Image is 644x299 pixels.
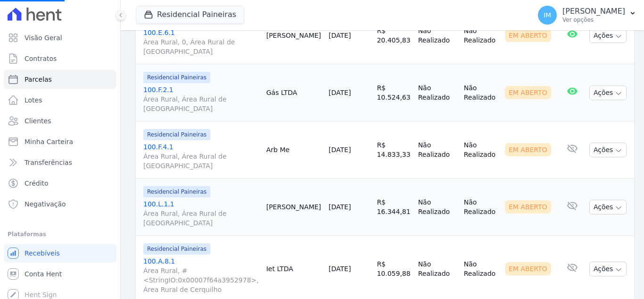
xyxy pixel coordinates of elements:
[460,64,501,121] td: Não Realizado
[4,132,116,151] a: Minha Carteira
[143,243,210,255] span: Residencial Paineiras
[4,49,116,68] a: Contratos
[143,72,210,83] span: Residencial Paineiras
[25,116,51,126] span: Clientes
[460,7,501,64] td: Não Realizado
[25,137,73,146] span: Minha Carteira
[329,265,351,273] a: [DATE]
[25,75,52,84] span: Parcelas
[143,85,259,113] a: 100.F.2.1Área Rural, Área Rural de [GEOGRAPHIC_DATA]
[263,121,325,179] td: Arb Me
[530,2,644,28] button: IM [PERSON_NAME] Ver opções
[562,7,625,16] p: [PERSON_NAME]
[329,203,351,211] a: [DATE]
[25,179,49,188] span: Crédito
[460,179,501,236] td: Não Realizado
[373,7,414,64] td: R$ 20.405,83
[414,121,460,179] td: Não Realizado
[143,186,210,197] span: Residencial Paineiras
[143,142,259,171] a: 100.F.4.1Área Rural, Área Rural de [GEOGRAPHIC_DATA]
[460,121,501,179] td: Não Realizado
[25,54,57,63] span: Contratos
[143,37,259,56] span: Área Rural, 0, Área Rural de [GEOGRAPHIC_DATA]
[589,200,627,214] button: Ações
[263,7,325,64] td: [PERSON_NAME]
[589,143,627,157] button: Ações
[25,199,66,209] span: Negativação
[589,85,627,100] button: Ações
[505,262,551,275] div: Em Aberto
[4,244,116,263] a: Recebíveis
[505,86,551,99] div: Em Aberto
[589,262,627,276] button: Ações
[143,256,259,294] a: 100.A.8.1Área Rural, #<StringIO:0x00007f64a3952978>, Área Rural de Cerquilho
[4,28,116,47] a: Visão Geral
[4,70,116,89] a: Parcelas
[143,266,259,294] span: Área Rural, #<StringIO:0x00007f64a3952978>, Área Rural de Cerquilho
[329,32,351,39] a: [DATE]
[143,129,210,140] span: Residencial Paineiras
[414,7,460,64] td: Não Realizado
[143,94,259,113] span: Área Rural, Área Rural de [GEOGRAPHIC_DATA]
[4,174,116,193] a: Crédito
[329,146,351,154] a: [DATE]
[4,91,116,110] a: Lotes
[562,16,625,24] p: Ver opções
[373,64,414,121] td: R$ 10.524,63
[136,6,244,24] button: Residencial Paineiras
[544,12,551,18] span: IM
[4,195,116,214] a: Negativação
[4,265,116,283] a: Conta Hent
[143,152,259,171] span: Área Rural, Área Rural de [GEOGRAPHIC_DATA]
[589,28,627,43] button: Ações
[414,179,460,236] td: Não Realizado
[505,143,551,156] div: Em Aberto
[143,209,259,228] span: Área Rural, Área Rural de [GEOGRAPHIC_DATA]
[4,153,116,172] a: Transferências
[25,95,42,105] span: Lotes
[263,64,325,121] td: Gás LTDA
[25,158,72,167] span: Transferências
[373,121,414,179] td: R$ 14.833,33
[263,179,325,236] td: [PERSON_NAME]
[329,89,351,96] a: [DATE]
[505,200,551,214] div: Em Aberto
[414,64,460,121] td: Não Realizado
[143,199,259,228] a: 100.L.1.1Área Rural, Área Rural de [GEOGRAPHIC_DATA]
[25,33,62,43] span: Visão Geral
[505,29,551,42] div: Em Aberto
[25,248,60,258] span: Recebíveis
[143,28,259,56] a: 100.E.6.1Área Rural, 0, Área Rural de [GEOGRAPHIC_DATA]
[25,269,62,279] span: Conta Hent
[4,111,116,130] a: Clientes
[373,179,414,236] td: R$ 16.344,81
[8,229,113,240] div: Plataformas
